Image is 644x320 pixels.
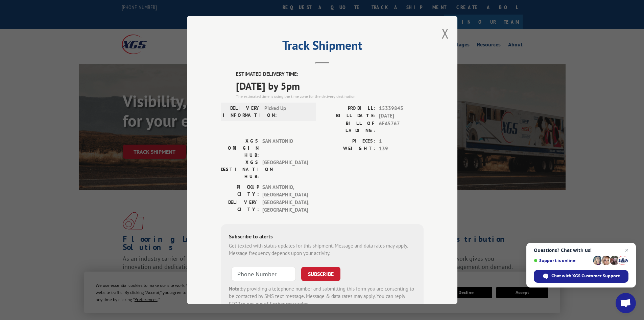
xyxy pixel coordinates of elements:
[322,105,376,112] label: PROBILL:
[229,232,415,242] div: Subscribe to alerts
[379,145,424,153] span: 139
[379,137,424,145] span: 1
[229,285,241,292] strong: Note:
[534,248,628,253] span: Questions? Chat with us!
[616,293,636,313] div: Open chat
[322,145,376,153] label: WEIGHT:
[221,159,259,180] label: XGS DESTINATION HUB:
[221,137,259,159] label: XGS ORIGIN HUB:
[262,199,308,214] span: [GEOGRAPHIC_DATA] , [GEOGRAPHIC_DATA]
[223,105,261,119] label: DELIVERY INFORMATION:
[221,184,259,199] label: PICKUP CITY:
[221,41,424,54] h2: Track Shipment
[379,105,424,112] span: 15339845
[221,199,259,214] label: DELIVERY CITY:
[379,120,424,134] span: 6FA5767
[262,184,308,199] span: SAN ANTONIO , [GEOGRAPHIC_DATA]
[322,137,376,145] label: PIECES:
[229,285,415,308] div: by providing a telephone number and submitting this form you are consenting to be contacted by SM...
[534,258,591,263] span: Support is online
[322,112,376,120] label: BILL DATE:
[623,246,631,254] span: Close chat
[442,24,449,42] button: Close modal
[264,105,310,119] span: Picked Up
[236,78,424,93] span: [DATE] by 5pm
[301,267,340,281] button: SUBSCRIBE
[322,120,376,134] label: BILL OF LADING:
[232,267,296,281] input: Phone Number
[236,93,424,100] div: The estimated time is using the time zone for the delivery destination.
[262,137,308,159] span: SAN ANTONIO
[236,70,424,78] label: ESTIMATED DELIVERY TIME:
[551,273,620,279] span: Chat with XGS Customer Support
[262,159,308,180] span: [GEOGRAPHIC_DATA]
[229,242,415,257] div: Get texted with status updates for this shipment. Message and data rates may apply. Message frequ...
[534,270,628,283] div: Chat with XGS Customer Support
[379,112,424,120] span: [DATE]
